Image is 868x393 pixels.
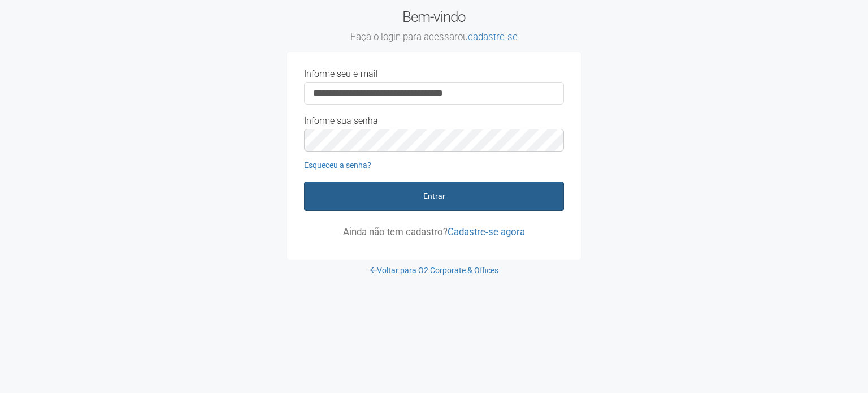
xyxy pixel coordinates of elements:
[304,227,564,237] p: Ainda não tem cadastro?
[370,266,498,275] a: Voltar para O2 Corporate & Offices
[304,116,378,126] label: Informe sua senha
[304,69,378,79] label: Informe seu e-mail
[304,161,371,170] a: Esqueceu a senha?
[287,31,581,44] small: Faça o login para acessar
[448,226,525,237] a: Cadastre-se agora
[458,31,518,42] span: ou
[304,182,564,211] button: Entrar
[468,31,518,42] a: cadastre-se
[287,8,581,44] h2: Bem-vindo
